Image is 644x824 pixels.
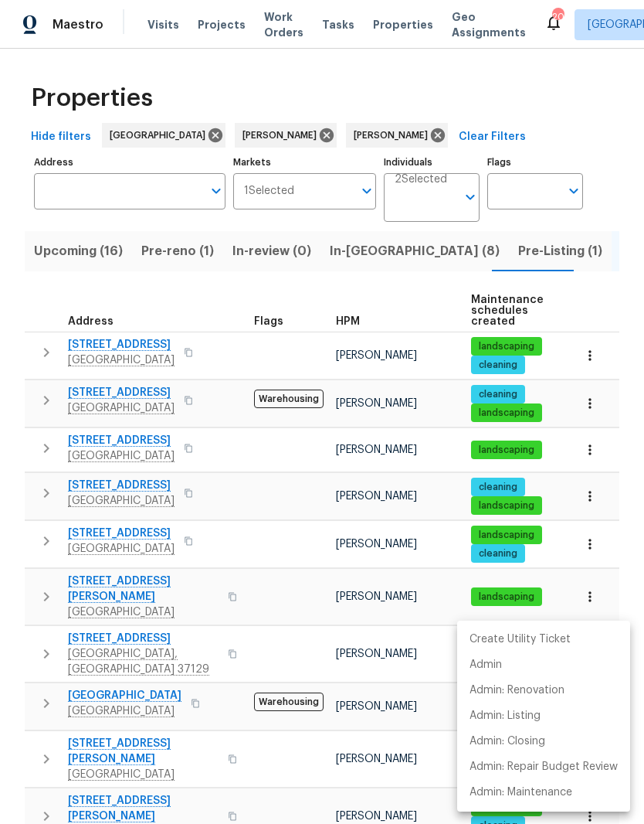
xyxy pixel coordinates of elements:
[469,785,572,801] p: Admin: Maintenance
[469,657,502,673] p: Admin
[469,708,541,724] p: Admin: Listing
[469,632,571,648] p: Create Utility Ticket
[469,759,618,775] p: Admin: Repair Budget Review
[469,734,545,750] p: Admin: Closing
[469,683,564,699] p: Admin: Renovation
